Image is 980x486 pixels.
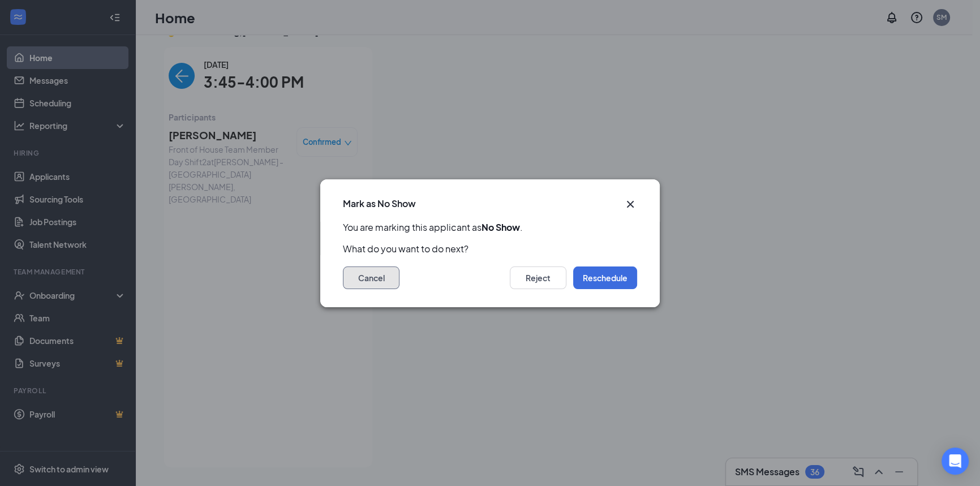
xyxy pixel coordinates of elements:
svg: Cross [624,197,637,211]
button: Close [624,197,637,211]
button: Cancel [343,266,399,289]
p: You are marking this applicant as . [343,221,637,234]
button: Reject [510,266,566,289]
button: Reschedule [573,266,637,289]
div: Open Intercom Messenger [942,448,969,475]
h3: Mark as No Show [343,197,416,210]
p: What do you want to do next? [343,243,637,255]
b: No Show [482,221,520,233]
